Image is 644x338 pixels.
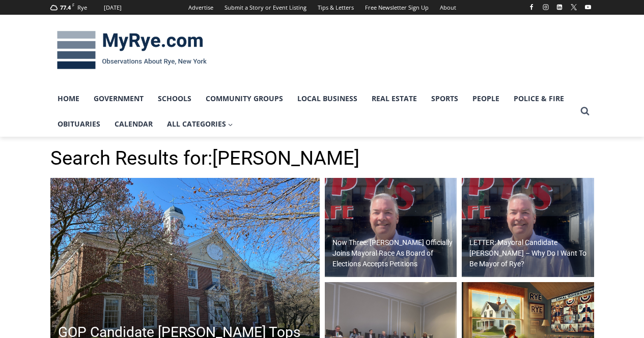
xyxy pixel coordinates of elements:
a: Now Three: [PERSON_NAME] Officially Joins Mayoral Race As Board of Elections Accepts Petitions [325,178,457,278]
a: Schools [151,86,199,111]
nav: Primary Navigation [50,86,576,137]
span: F [72,2,74,8]
div: [DATE] [104,3,122,12]
a: Police & Fire [507,86,571,111]
img: (PHOTO: Rick McCabe will run for Rye Mayor as a political independent. File photo, March 11, 2025.) [325,178,457,278]
a: X [568,1,580,13]
a: Instagram [540,1,552,13]
a: Linkedin [553,1,566,13]
a: YouTube [582,1,594,13]
h1: Search Results for: [50,147,594,170]
div: Rye [77,3,87,12]
a: LETTER: Mayoral Candidate [PERSON_NAME] – Why Do I Want To Be Mayor of Rye? [462,178,594,278]
a: All Categories [160,111,240,137]
a: Calendar [107,111,160,137]
img: MyRye.com [50,24,213,77]
h2: Now Three: [PERSON_NAME] Officially Joins Mayoral Race As Board of Elections Accepts Petitions [332,237,455,269]
img: (PHOTO: Rick McCabe will run for Rye Mayor as a political independent. File photo, March 11, 2025.) [462,178,594,278]
a: Local Business [290,86,365,111]
a: Real Estate [365,86,424,111]
button: View Search Form [576,102,594,120]
a: Facebook [525,1,538,13]
a: Sports [424,86,465,111]
a: Obituaries [50,111,107,137]
a: Community Groups [199,86,290,111]
h2: LETTER: Mayoral Candidate [PERSON_NAME] – Why Do I Want To Be Mayor of Rye? [469,237,592,269]
a: Government [87,86,151,111]
span: All Categories [167,118,233,130]
a: People [465,86,507,111]
span: 77.4 [60,4,71,11]
span: [PERSON_NAME] [212,147,359,169]
a: Home [50,86,87,111]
